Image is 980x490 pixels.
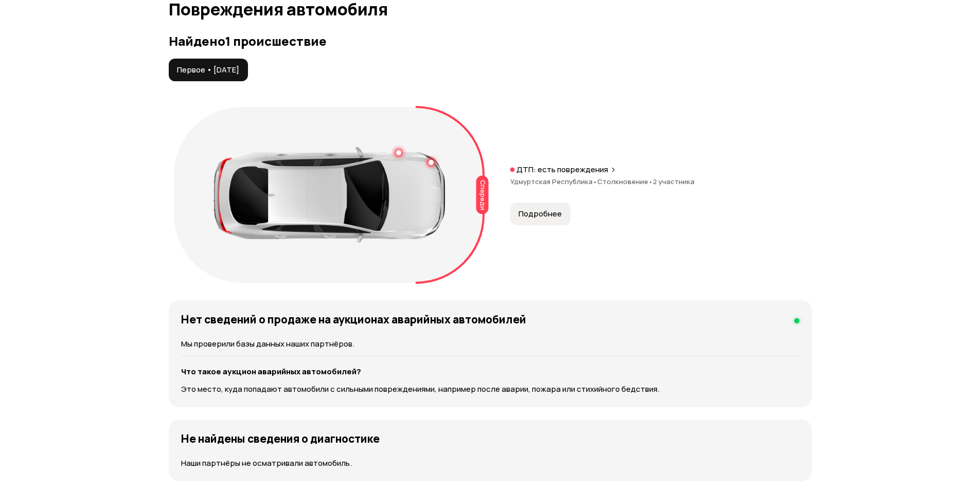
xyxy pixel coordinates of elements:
[181,338,799,350] p: Мы проверили базы данных наших партнёров.
[169,34,812,48] h3: Найдено 1 происшествие
[597,177,653,186] span: Столкновение
[593,177,597,186] span: •
[181,432,380,445] h4: Не найдены сведения о диагностике
[169,59,248,81] button: Первое • [DATE]
[181,384,799,395] p: Это место, куда попадают автомобили с сильными повреждениями, например после аварии, пожара или с...
[516,165,608,175] p: ДТП: есть повреждения
[648,177,653,186] span: •
[510,203,571,225] button: Подробнее
[177,65,239,75] span: Первое • [DATE]
[181,366,361,377] strong: Что такое аукцион аварийных автомобилей?
[181,313,526,326] h4: Нет сведений о продаже на аукционах аварийных автомобилей
[181,458,799,469] p: Наши партнёры не осматривали автомобиль.
[510,177,597,186] span: Удмуртская Республика
[653,177,694,186] span: 2 участника
[476,176,488,214] div: Спереди
[519,209,562,219] span: Подробнее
